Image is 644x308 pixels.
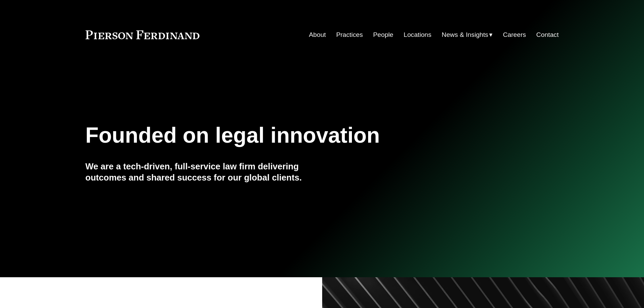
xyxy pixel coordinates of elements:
a: People [373,28,393,41]
a: Careers [503,28,526,41]
a: About [309,28,326,41]
h4: We are a tech-driven, full-service law firm delivering outcomes and shared success for our global... [86,161,322,183]
a: folder dropdown [442,28,493,41]
span: News & Insights [442,29,488,41]
a: Contact [536,28,558,41]
h1: Founded on legal innovation [86,123,480,148]
a: Practices [336,28,363,41]
a: Locations [404,28,431,41]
